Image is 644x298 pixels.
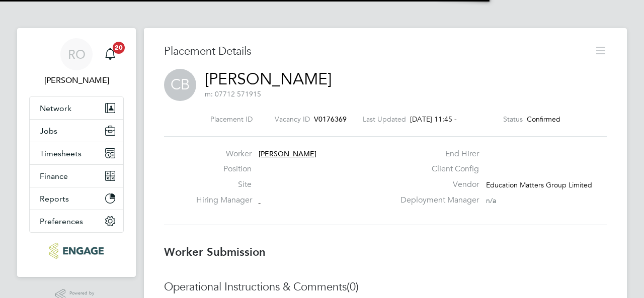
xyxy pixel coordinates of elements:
[275,115,310,124] label: Vacancy ID
[527,115,560,124] span: Confirmed
[164,69,196,101] span: CB
[196,195,252,206] label: Hiring Manager
[503,115,523,124] label: Status
[100,38,120,70] a: 20
[205,89,261,98] span: m: 07712 571915
[17,28,136,277] nav: Main navigation
[69,289,98,297] span: Powered by
[113,42,125,54] span: 20
[30,165,123,187] button: Finance
[30,187,123,210] button: Reports
[30,97,123,119] button: Network
[30,142,123,164] button: Timesheets
[40,217,83,226] span: Preferences
[196,149,252,159] label: Worker
[164,44,587,59] h3: Placement Details
[30,210,123,232] button: Preferences
[210,115,253,124] label: Placement ID
[363,115,406,124] label: Last Updated
[394,195,479,206] label: Deployment Manager
[394,164,479,174] label: Client Config
[196,164,252,174] label: Position
[259,149,316,158] span: [PERSON_NAME]
[196,179,252,190] label: Site
[29,38,124,86] a: RO[PERSON_NAME]
[68,48,86,61] span: RO
[29,74,124,86] span: Roslyn O'Garro
[394,149,479,159] label: End Hirer
[205,69,332,89] a: [PERSON_NAME]
[49,243,103,259] img: ncclondon-logo-retina.png
[29,243,124,259] a: Go to home page
[40,104,71,113] span: Network
[40,126,57,136] span: Jobs
[40,171,68,181] span: Finance
[394,179,479,190] label: Vendor
[40,194,69,204] span: Reports
[410,115,457,124] span: [DATE] 11:45 -
[347,280,359,293] span: (0)
[314,115,347,124] span: V0176369
[486,196,496,205] span: n/a
[486,180,592,189] span: Education Matters Group Limited
[40,149,82,158] span: Timesheets
[30,120,123,142] button: Jobs
[164,245,266,259] b: Worker Submission
[164,280,607,294] h3: Operational Instructions & Comments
